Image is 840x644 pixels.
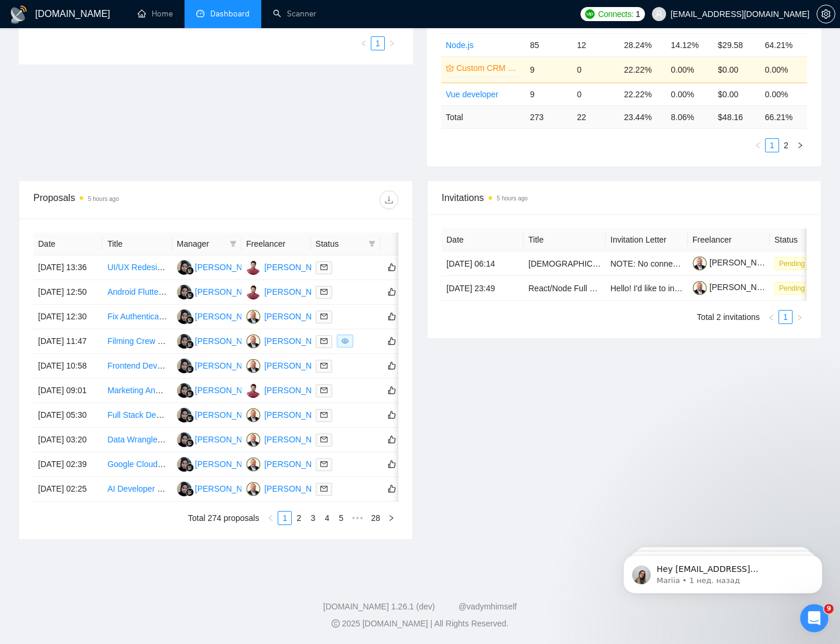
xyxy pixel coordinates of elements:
[241,233,310,255] th: Freelancer
[33,329,103,354] td: [DATE] 11:47
[246,287,332,296] a: IN[PERSON_NAME]
[177,237,225,250] span: Manager
[388,287,396,297] span: like
[766,139,778,152] a: 1
[177,260,192,275] img: SM
[332,619,340,628] span: copyright
[800,604,828,632] iframe: Intercom live chat
[264,511,278,525] li: Previous Page
[817,9,835,19] a: setting
[380,190,398,209] button: download
[264,384,332,397] div: [PERSON_NAME]
[264,511,278,525] button: left
[177,408,192,422] img: SM
[320,512,333,524] a: 4
[442,251,524,276] td: [DATE] 06:14
[524,229,606,251] th: Title
[186,267,194,275] img: gigradar-bm.png
[246,360,332,370] a: VL[PERSON_NAME]
[442,276,524,301] td: [DATE] 23:49
[195,482,262,495] div: [PERSON_NAME]
[367,512,384,524] a: 28
[33,233,103,255] th: Date
[442,229,524,251] th: Date
[385,457,399,471] button: like
[246,311,332,321] a: VL[PERSON_NAME]
[751,138,765,152] li: Previous Page
[103,354,172,379] td: Frontend Developer (React / Next.js) for Real Estate Platform with 3D & MapLibre
[385,408,399,422] button: like
[357,36,371,50] button: left
[388,514,395,522] span: right
[765,138,779,152] li: 1
[385,309,399,323] button: like
[388,435,396,444] span: like
[195,408,262,421] div: [PERSON_NAME]
[385,432,399,447] button: like
[267,514,274,522] span: left
[385,285,399,299] button: like
[264,359,332,372] div: [PERSON_NAME]
[103,477,172,502] td: AI Developer Needed for Custom Software and Automation Solutions
[195,335,262,347] div: [PERSON_NAME]
[525,56,572,83] td: 9
[525,105,572,128] td: 273
[774,283,814,292] a: Pending
[572,56,619,83] td: 0
[33,403,103,428] td: [DATE] 05:30
[196,9,204,18] span: dashboard
[384,511,398,525] button: right
[103,255,172,280] td: UI/UX Redesign for Flutter App using Figma
[360,40,367,47] span: left
[107,410,238,420] a: Full Stack Developer Needed ASAP
[666,56,713,83] td: 0.00%
[760,105,807,128] td: 66.21 %
[103,233,172,255] th: Title
[107,484,358,493] a: AI Developer Needed for Custom Software and Automation Solutions
[186,439,194,447] img: gigradar-bm.png
[103,403,172,428] td: Full Stack Developer Needed ASAP
[368,240,375,247] span: filter
[692,281,707,295] img: c1jRSQFyX-So8LyUhGzfs7nSRLpoCEzd8_DvO5Q0xA7e3FOBfbhwSOFPt13vn5KeK8
[713,105,760,128] td: $ 48.16
[188,511,259,525] li: Total 274 proposals
[619,33,666,56] td: 28.24%
[246,408,261,422] img: VL
[692,258,777,267] a: [PERSON_NAME]
[264,482,332,495] div: [PERSON_NAME]
[246,482,261,496] img: VL
[33,428,103,452] td: [DATE] 03:20
[107,386,443,395] a: Marketing Analytics Expert Needed for iOS Mobile App: Posthog, FB/TikTok Ads tracking, etc
[320,485,327,492] span: mail
[177,334,192,349] img: SM
[292,511,306,525] li: 2
[655,10,663,18] span: user
[246,336,332,345] a: VL[PERSON_NAME]
[33,452,103,477] td: [DATE] 02:39
[371,36,385,50] li: 1
[606,229,688,251] th: Invitation Letter
[320,461,327,468] span: mail
[306,511,320,525] li: 3
[525,83,572,105] td: 9
[177,483,262,493] a: SM[PERSON_NAME]
[186,464,194,472] img: gigradar-bm.png
[246,334,261,349] img: VL
[186,340,194,349] img: gigradar-bm.png
[713,56,760,83] td: $0.00
[320,362,327,369] span: mail
[278,511,292,525] li: 1
[103,280,172,305] td: Android Flutter/Dart Developer for Contact Sync Feature
[793,138,807,152] li: Next Page
[357,36,371,50] li: Previous Page
[186,390,194,398] img: gigradar-bm.png
[177,336,262,345] a: SM[PERSON_NAME]
[172,233,241,255] th: Manager
[572,33,619,56] td: 12
[177,459,262,468] a: SM[PERSON_NAME]
[636,8,640,21] span: 1
[385,36,399,50] button: right
[797,142,804,149] span: right
[33,477,103,502] td: [DATE] 02:25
